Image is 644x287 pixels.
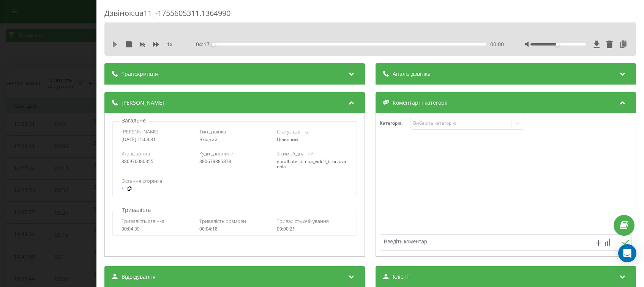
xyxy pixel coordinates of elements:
[199,128,226,135] span: Тип дзвінка
[199,159,270,164] div: 380678885878
[199,150,234,157] span: Куди дзвонили
[122,186,123,191] a: /
[122,99,164,107] span: [PERSON_NAME]
[122,128,158,135] span: [PERSON_NAME]
[122,159,193,164] div: 380970080355
[277,226,348,232] div: 00:00:21
[199,226,270,232] div: 00:04:18
[104,8,636,23] div: Дзвінок : ua11_-1755605311.1364990
[414,120,508,126] div: Виберіть категорію
[199,218,246,224] span: Тривалість розмови
[194,41,213,48] span: - 04:17
[490,41,504,48] span: 00:00
[277,128,310,135] span: Статус дзвінка
[122,70,158,78] span: Транскрипція
[122,177,162,184] span: Остання сторінка
[277,218,329,224] span: Тривалість очікування
[122,137,193,142] div: [DATE] 15:08:31
[380,121,410,126] h4: Категорія :
[393,70,431,78] span: Аналіз дзвінка
[277,150,314,157] span: З ким з'єднаний
[277,159,348,170] div: goralhotelcomua_viddil_broniuvannia
[122,226,193,232] div: 00:04:39
[212,43,215,46] div: Accessibility label
[618,244,636,262] div: Open Intercom Messenger
[199,136,218,143] span: Вхідний
[122,273,156,281] span: Відвідування
[556,43,559,46] div: Accessibility label
[120,206,153,214] p: Тривалість
[122,218,164,224] span: Тривалість дзвінка
[122,150,150,157] span: Хто дзвонив
[393,99,448,107] span: Коментарі і категорії
[167,41,172,48] span: 1 x
[120,117,148,124] p: Загальне
[393,273,409,281] span: Клієнт
[277,136,298,143] span: Цільовий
